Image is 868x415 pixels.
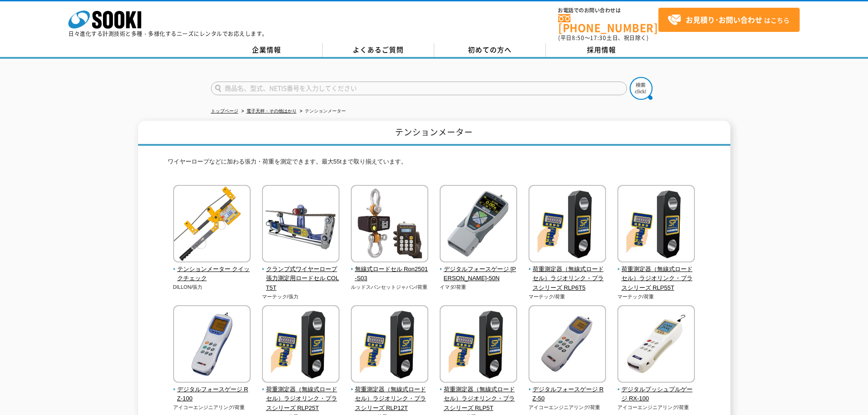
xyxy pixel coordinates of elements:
span: テンションメーター クイックチェック [173,265,251,284]
p: ルッドスパンセットジャパン/荷重 [351,283,429,291]
a: クランプ式ワイヤーロープ張力測定用ロードセル COLT5T [262,256,340,293]
span: はこちら [668,13,790,27]
a: 採用情報 [546,43,657,57]
span: 荷重測定器（無線式ロードセル）ラジオリンク・プラスシリーズ RLP55T [617,265,695,293]
img: デジタルフォースゲージ RZ-50 [529,305,606,385]
li: テンションメーター [298,107,346,116]
img: デジタルフォースゲージ RZ-100 [173,305,251,385]
p: 日々進化する計測技術と多種・多様化するニーズにレンタルでお応えします。 [68,31,268,36]
a: 荷重測定器（無線式ロードセル）ラジオリンク・プラスシリーズ RLP55T [617,256,695,293]
span: デジタルフォースゲージ RZ-50 [529,385,606,404]
a: 企業情報 [211,43,323,57]
span: 8:50 [572,34,585,42]
p: DILLON/張力 [173,283,251,291]
a: 初めての方へ [434,43,546,57]
p: ワイヤーロープなどに加わる張力・荷重を測定できます。最大55tまで取り揃えています。 [168,157,701,171]
span: 初めての方へ [468,45,512,55]
h1: テンションメーター [138,121,730,146]
a: デジタルフォースゲージ RZ-50 [529,376,606,404]
a: 荷重測定器（無線式ロードセル）ラジオリンク・プラスシリーズ RLP12T [351,376,429,413]
span: 荷重測定器（無線式ロードセル）ラジオリンク・プラスシリーズ RLP6T5 [529,265,606,293]
span: 17:30 [590,34,606,42]
span: 荷重測定器（無線式ロードセル）ラジオリンク・プラスシリーズ RLP12T [351,385,429,413]
p: マーテック/張力 [262,293,340,301]
img: デジタルプッシュプルゲージ RX-100 [617,305,695,385]
img: btn_search.png [630,77,652,100]
p: マーテック/荷重 [529,293,606,301]
a: 荷重測定器（無線式ロードセル）ラジオリンク・プラスシリーズ RLP6T5 [529,256,606,293]
img: 無線式ロードセル Ron2501-S03 [351,185,428,265]
img: デジタルフォースゲージ ZTS-50N [440,185,517,265]
strong: お見積り･お問い合わせ [686,14,762,25]
p: アイコーエンジニアリング/荷重 [173,404,251,411]
a: デジタルプッシュプルゲージ RX-100 [617,376,695,404]
p: アイコーエンジニアリング/荷重 [529,404,606,411]
img: クランプ式ワイヤーロープ張力測定用ロードセル COLT5T [262,185,339,265]
img: 荷重測定器（無線式ロードセル）ラジオリンク・プラスシリーズ RLP25T [262,305,339,385]
a: デジタルフォースゲージ RZ-100 [173,376,251,404]
a: 電子天秤・その他はかり [247,108,297,113]
img: 荷重測定器（無線式ロードセル）ラジオリンク・プラスシリーズ RLP6T5 [529,185,606,265]
p: アイコーエンジニアリング/荷重 [617,404,695,411]
span: デジタルプッシュプルゲージ RX-100 [617,385,695,404]
a: 無線式ロードセル Ron2501-S03 [351,256,429,283]
span: お電話でのお問い合わせは [558,8,658,13]
a: 荷重測定器（無線式ロードセル）ラジオリンク・プラスシリーズ RLP5T [440,376,518,413]
span: クランプ式ワイヤーロープ張力測定用ロードセル COLT5T [262,265,340,293]
a: テンションメーター クイックチェック [173,256,251,283]
p: マーテック/荷重 [617,293,695,301]
span: 荷重測定器（無線式ロードセル）ラジオリンク・プラスシリーズ RLP5T [440,385,518,413]
img: 荷重測定器（無線式ロードセル）ラジオリンク・プラスシリーズ RLP12T [351,305,428,385]
a: よくあるご質問 [323,43,434,57]
a: 荷重測定器（無線式ロードセル）ラジオリンク・プラスシリーズ RLP25T [262,376,340,413]
span: デジタルフォースゲージ RZ-100 [173,385,251,404]
p: イマダ/荷重 [440,283,518,291]
span: デジタルフォースゲージ [PERSON_NAME]-50N [440,265,518,284]
a: [PHONE_NUMBER] [558,14,658,33]
a: お見積り･お問い合わせはこちら [658,8,800,32]
input: 商品名、型式、NETIS番号を入力してください [211,82,627,95]
a: トップページ [211,108,238,113]
span: 荷重測定器（無線式ロードセル）ラジオリンク・プラスシリーズ RLP25T [262,385,340,413]
img: 荷重測定器（無線式ロードセル）ラジオリンク・プラスシリーズ RLP55T [617,185,695,265]
span: (平日 ～ 土日、祝日除く) [558,34,648,42]
img: テンションメーター クイックチェック [173,185,251,265]
img: 荷重測定器（無線式ロードセル）ラジオリンク・プラスシリーズ RLP5T [440,305,517,385]
span: 無線式ロードセル Ron2501-S03 [351,265,429,284]
a: デジタルフォースゲージ [PERSON_NAME]-50N [440,256,518,283]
